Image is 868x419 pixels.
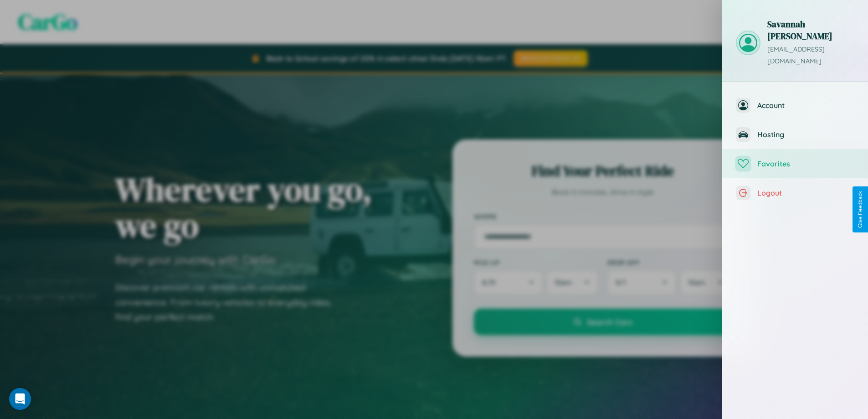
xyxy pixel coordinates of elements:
button: Hosting [722,120,868,149]
span: Account [757,101,854,110]
p: [EMAIL_ADDRESS][DOMAIN_NAME] [767,44,854,67]
span: Logout [757,188,854,197]
button: Logout [722,178,868,207]
button: Favorites [722,149,868,178]
div: Open Intercom Messenger [9,388,31,410]
button: Account [722,91,868,120]
div: Give Feedback [857,191,863,228]
span: Hosting [757,130,854,139]
h3: Savannah [PERSON_NAME] [767,18,854,42]
span: Favorites [757,159,854,168]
